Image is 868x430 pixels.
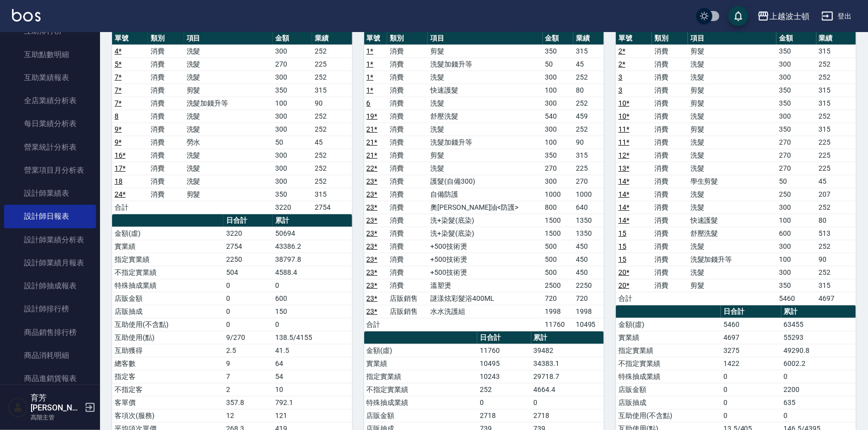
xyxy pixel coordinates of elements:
td: 252 [312,110,352,123]
td: 252 [816,240,856,253]
td: 消費 [652,188,688,201]
td: 720 [543,292,573,305]
td: 43386.2 [273,240,352,253]
td: 洗+染髮(底染) [428,227,542,240]
td: 消費 [387,97,428,110]
td: 300 [273,162,312,175]
td: 消費 [148,110,184,123]
a: 15 [618,255,626,263]
td: 500 [543,240,573,253]
td: 消費 [387,188,428,201]
td: 實業績 [112,240,224,253]
a: 設計師抽成報表 [4,274,96,297]
td: 洗髮 [688,201,777,214]
td: 80 [573,84,604,97]
td: 300 [776,71,816,84]
td: 洗髮 [184,45,273,58]
td: 100 [776,214,816,227]
td: 100 [543,84,573,97]
th: 業績 [816,32,856,45]
td: 剪髮 [184,84,273,97]
td: 350 [776,45,816,58]
td: 63455 [781,318,856,331]
td: 315 [816,123,856,136]
td: 消費 [387,175,428,188]
td: 消費 [148,175,184,188]
td: 350 [273,84,312,97]
table: a dense table [112,32,352,214]
td: 消費 [148,45,184,58]
td: 洗髮 [688,266,777,279]
td: 252 [312,175,352,188]
td: 消費 [652,214,688,227]
td: 252 [573,97,604,110]
td: 消費 [652,45,688,58]
td: 合計 [616,292,652,305]
td: 350 [273,188,312,201]
td: 消費 [652,58,688,71]
td: 合計 [364,318,388,331]
td: 450 [573,266,604,279]
td: 0 [224,292,273,305]
td: 合計 [112,201,148,214]
td: 自備防護 [428,188,542,201]
th: 項目 [428,32,542,45]
td: 消費 [652,227,688,240]
th: 項目 [688,32,777,45]
td: 剪髮 [688,45,777,58]
td: 800 [543,201,573,214]
td: 300 [776,110,816,123]
td: 252 [312,123,352,136]
td: 洗髮 [184,71,273,84]
td: 540 [543,110,573,123]
td: 100 [543,136,573,149]
td: 720 [573,292,604,305]
td: 消費 [652,123,688,136]
td: 消費 [387,266,428,279]
td: 消費 [387,201,428,214]
td: 不指定實業績 [112,266,224,279]
td: 252 [816,110,856,123]
td: 洗髮 [184,110,273,123]
td: 5460 [721,318,781,331]
td: 2500 [543,279,573,292]
td: 315 [312,84,352,97]
th: 類別 [148,32,184,45]
td: 350 [543,45,573,58]
td: 5460 [776,292,816,305]
td: 50 [273,136,312,149]
a: 設計師排行榜 [4,297,96,320]
td: 消費 [387,279,428,292]
th: 業績 [573,32,604,45]
td: 350 [543,149,573,162]
a: 設計師業績月報表 [4,251,96,274]
td: 洗髮 [688,149,777,162]
td: 315 [573,149,604,162]
td: 洗髮加錢升等 [688,253,777,266]
a: 18 [115,177,123,185]
a: 設計師業績表 [4,182,96,205]
td: 消費 [148,188,184,201]
td: 學生剪髮 [688,175,777,188]
td: 消費 [652,201,688,214]
td: +500技術燙 [428,253,542,266]
td: 奧[PERSON_NAME]油<防護> [428,201,542,214]
td: 洗髮 [688,240,777,253]
th: 類別 [387,32,428,45]
td: 300 [776,58,816,71]
td: 315 [816,279,856,292]
td: 225 [573,162,604,175]
th: 日合計 [224,214,273,227]
td: 300 [273,45,312,58]
td: 1000 [543,188,573,201]
td: 1000 [573,188,604,201]
td: 270 [573,175,604,188]
th: 項目 [184,32,273,45]
td: 消費 [387,58,428,71]
td: 80 [816,214,856,227]
td: 600 [776,227,816,240]
td: 消費 [387,240,428,253]
button: save [728,6,748,26]
td: 消費 [652,97,688,110]
th: 單號 [112,32,148,45]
